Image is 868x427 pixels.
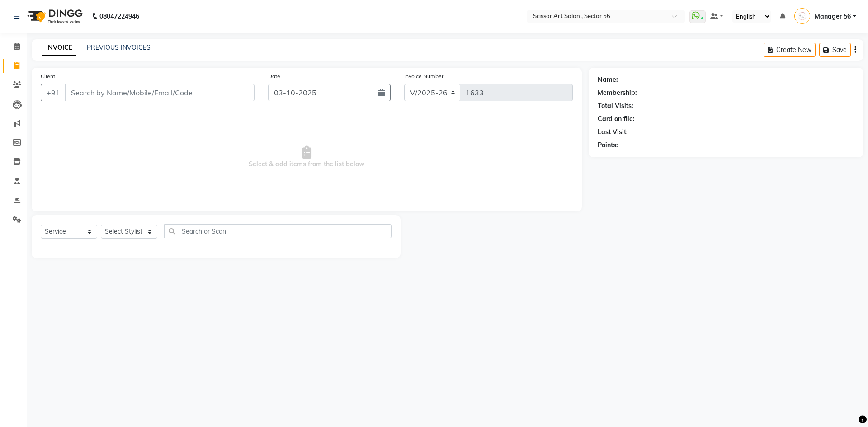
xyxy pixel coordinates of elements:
[164,224,392,238] input: Search or Scan
[87,43,151,52] a: PREVIOUS INVOICES
[404,72,443,80] label: Invoice Number
[598,141,618,150] div: Points:
[598,75,618,84] div: Name:
[42,40,76,56] a: INVOICE
[268,72,280,80] label: Date
[815,12,851,21] span: Manager 56
[598,101,633,111] div: Total Visits:
[598,114,635,124] div: Card on file:
[41,72,55,80] label: Client
[598,127,628,137] div: Last Visit:
[23,4,85,29] img: logo
[794,8,810,24] img: Manager 56
[764,43,816,57] button: Create New
[598,88,637,98] div: Membership:
[65,84,255,101] input: Search by Name/Mobile/Email/Code
[819,43,851,57] button: Save
[99,4,139,29] b: 08047224946
[41,112,573,202] span: Select & add items from the list below
[41,84,66,101] button: +91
